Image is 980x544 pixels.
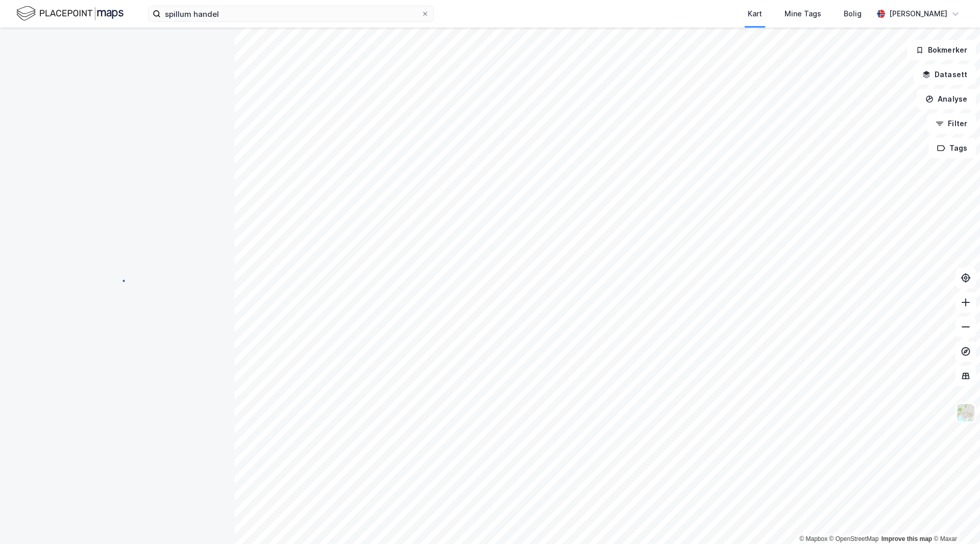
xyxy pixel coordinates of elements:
[907,40,976,60] button: Bokmerker
[844,8,862,20] div: Bolig
[799,535,827,542] a: Mapbox
[914,64,976,85] button: Datasett
[881,535,932,542] a: Improve this map
[889,8,947,20] div: [PERSON_NAME]
[927,113,976,134] button: Filter
[956,403,975,422] img: Z
[16,5,124,22] img: logo.f888ab2527a4732fd821a326f86c7f29.svg
[829,535,879,542] a: OpenStreetMap
[785,8,821,20] div: Mine Tags
[928,138,976,158] button: Tags
[748,8,762,20] div: Kart
[917,89,976,109] button: Analyse
[161,6,421,21] input: Søk på adresse, matrikkel, gårdeiere, leietakere eller personer
[929,495,980,544] div: Kontrollprogram for chat
[109,272,126,288] img: spinner.a6d8c91a73a9ac5275cf975e30b51cfb.svg
[929,495,980,544] iframe: Chat Widget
